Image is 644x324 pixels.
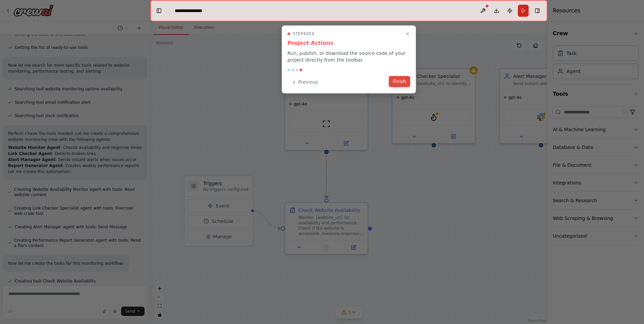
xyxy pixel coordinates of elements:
button: Finish [389,76,410,87]
h3: Project Actions [287,39,410,47]
p: Run, publish, or download the source code of your project directly from the toolbar. [287,50,410,63]
span: Step 4 of 4 [293,31,314,36]
button: Hide left sidebar [154,6,164,15]
button: Previous [287,77,322,88]
button: Close walkthrough [404,30,412,38]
